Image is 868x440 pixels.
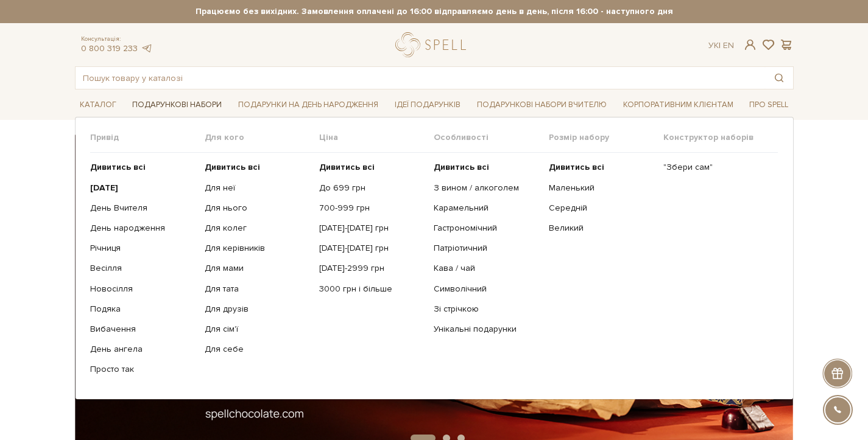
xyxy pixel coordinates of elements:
a: Подарунки на День народження [233,96,383,114]
a: Карамельний [434,203,539,214]
button: Пошук товару у каталозі [765,67,793,89]
a: День народження [90,223,196,234]
a: Дивитись всі [205,162,310,173]
a: [DATE]-[DATE] грн [319,243,425,254]
a: Про Spell [744,96,793,114]
a: Весілля [90,263,196,274]
a: Гастрономічний [434,223,539,234]
a: До 699 грн [319,183,425,194]
input: Пошук товару у каталозі [76,67,765,89]
span: Особливості [434,132,548,143]
strong: Працюємо без вихідних. Замовлення оплачені до 16:00 відправляємо день в день, після 16:00 - насту... [75,6,794,17]
a: 700-999 грн [319,203,425,214]
b: Дивитись всі [319,162,375,172]
span: Консультація: [81,35,153,43]
a: [DATE] [90,183,196,194]
a: Середній [549,203,654,214]
a: Для неї [205,183,310,194]
a: Патріотичний [434,243,539,254]
a: Для нього [205,203,310,214]
a: Для тата [205,284,310,295]
a: [DATE]-[DATE] грн [319,223,425,234]
a: Річниця [90,243,196,254]
a: Дивитись всі [549,162,654,173]
a: telegram [141,43,153,54]
div: Ук [708,40,734,51]
a: Подяка [90,304,196,315]
b: [DATE] [90,183,118,193]
a: Унікальні подарунки [434,324,539,335]
a: 3000 грн і більше [319,284,425,295]
span: Конструктор наборів [663,132,778,143]
a: Корпоративним клієнтам [618,96,738,114]
a: Символічний [434,284,539,295]
div: Каталог [75,117,794,399]
b: Дивитись всі [549,162,604,172]
a: En [723,40,734,51]
a: Великий [549,223,654,234]
span: Привід [90,132,205,143]
a: Подарункові набори [127,96,227,114]
a: Ідеї подарунків [390,96,465,114]
a: Просто так [90,364,196,375]
a: Дивитись всі [319,162,425,173]
a: "Збери сам" [663,162,769,173]
a: [DATE]-2999 грн [319,263,425,274]
a: Вибачення [90,324,196,335]
a: 0 800 319 233 [81,43,138,54]
a: Кава / чай [434,263,539,274]
span: Для кого [205,132,319,143]
span: Розмір набору [549,132,663,143]
span: | [719,40,721,51]
a: Для сім'ї [205,324,310,335]
a: Зі стрічкою [434,304,539,315]
a: Для колег [205,223,310,234]
a: Маленький [549,183,654,194]
a: Дивитись всі [434,162,539,173]
a: Для друзів [205,304,310,315]
a: Дивитись всі [90,162,196,173]
a: З вином / алкоголем [434,183,539,194]
a: День ангела [90,344,196,355]
a: Подарункові набори Вчителю [472,94,612,115]
span: Ціна [319,132,434,143]
a: Для себе [205,344,310,355]
b: Дивитись всі [90,162,146,172]
a: Для мами [205,263,310,274]
a: Для керівників [205,243,310,254]
b: Дивитись всі [205,162,260,172]
a: Новосілля [90,284,196,295]
a: Каталог [75,96,121,114]
b: Дивитись всі [434,162,489,172]
a: День Вчителя [90,203,196,214]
